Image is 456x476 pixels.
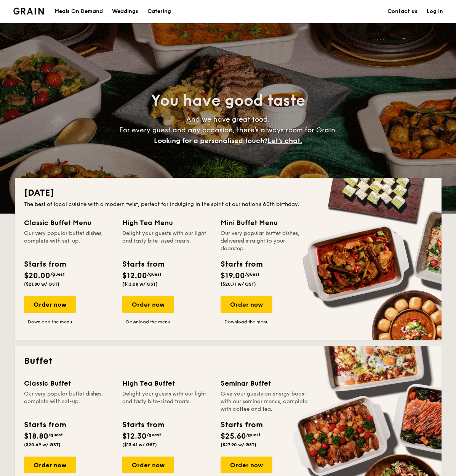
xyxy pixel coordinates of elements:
div: High Tea Buffet [122,378,211,389]
span: And we have great food. For every guest and any occasion, there’s always room for Grain. [119,115,337,145]
div: Order now [24,457,76,473]
span: /guest [245,272,259,277]
span: You have good taste [151,92,305,110]
span: /guest [147,432,161,437]
span: ($21.80 w/ GST) [24,281,59,287]
span: ($13.08 w/ GST) [122,281,158,287]
div: Starts from [221,419,262,431]
div: Order now [221,457,272,473]
div: Starts from [122,259,164,270]
div: Order now [122,457,174,473]
span: ($27.90 w/ GST) [221,442,256,447]
a: Download the menu [24,319,76,325]
span: /guest [246,432,261,437]
img: Grain [13,8,44,14]
div: Starts from [221,259,262,270]
span: /guest [48,432,63,437]
div: The best of local cuisine with a modern twist, perfect for indulging in the spirit of our nation’... [24,201,432,208]
span: ($20.71 w/ GST) [221,281,256,287]
div: Give your guests an energy boost with our seminar menus, complete with coffee and tea. [221,390,310,413]
span: /guest [147,272,162,277]
a: Logotype [13,8,44,14]
div: Seminar Buffet [221,378,310,389]
span: $18.80 [24,432,48,441]
div: Order now [24,296,76,313]
div: Order now [221,296,272,313]
a: Download the menu [221,319,272,325]
span: /guest [50,272,65,277]
a: Download the menu [122,319,174,325]
div: Delight your guests with our light and tasty bite-sized treats. [122,230,211,252]
span: ($13.41 w/ GST) [122,442,157,447]
span: Let's chat. [267,137,302,145]
div: Delight your guests with our light and tasty bite-sized treats. [122,390,211,413]
span: $12.30 [122,432,147,441]
span: ($20.49 w/ GST) [24,442,61,447]
span: $25.60 [221,432,246,441]
div: Classic Buffet Menu [24,217,113,228]
div: High Tea Menu [122,217,211,228]
div: Starts from [24,419,66,431]
div: Mini Buffet Menu [221,217,310,228]
div: Order now [122,296,174,313]
span: $20.00 [24,271,50,280]
span: Looking for a personalised touch? [154,137,267,145]
span: $12.00 [122,271,147,280]
div: Our very popular buffet dishes, delivered straight to your doorstep. [221,230,310,252]
div: Starts from [122,419,164,431]
div: Our very popular buffet dishes, complete with set-up. [24,230,113,252]
span: $19.00 [221,271,245,280]
h2: [DATE] [24,187,432,199]
div: Starts from [24,259,66,270]
div: Our very popular buffet dishes, complete with set-up. [24,390,113,413]
h2: Buffet [24,355,432,367]
div: Classic Buffet [24,378,113,389]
